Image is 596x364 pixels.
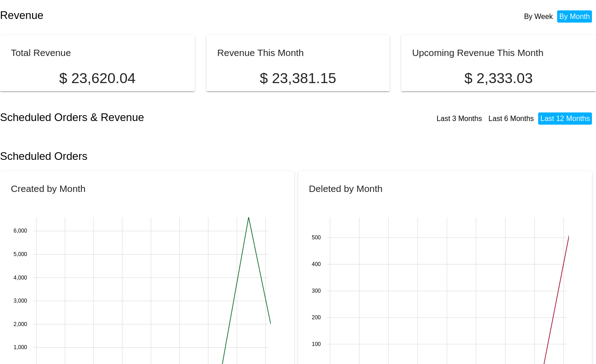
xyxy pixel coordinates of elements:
li: By Month [557,10,592,23]
a: Last 3 Months [436,115,482,122]
p: $ 23,620.04 [11,70,184,87]
li: By Week [522,10,555,23]
h2: Upcoming Revenue This Month [412,47,544,58]
text: 3,000 [14,298,27,304]
text: 6,000 [14,228,27,234]
h2: Revenue This Month [217,47,304,58]
h2: Deleted by Month [309,183,383,194]
p: $ 23,381.15 [217,70,379,87]
text: 1,000 [14,345,27,351]
a: Last 6 Months [488,115,534,122]
h2: Total Revenue [11,47,71,58]
text: 5,000 [14,251,27,257]
text: 300 [311,288,320,294]
text: 2,000 [14,321,27,327]
text: 200 [311,314,320,321]
text: 400 [311,261,320,268]
a: Last 12 Months [540,115,590,122]
p: $ 2,333.03 [412,70,585,87]
text: 500 [311,235,320,241]
text: 4,000 [14,275,27,281]
h2: Created by Month [11,183,85,194]
text: 100 [311,341,320,347]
